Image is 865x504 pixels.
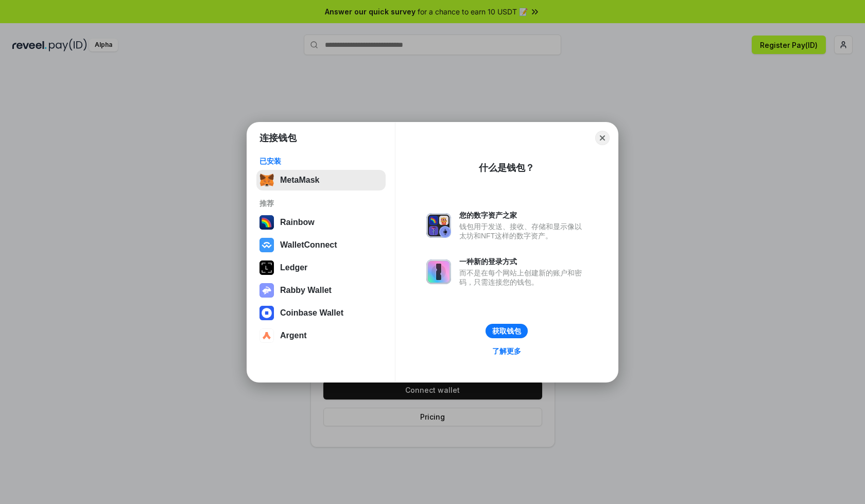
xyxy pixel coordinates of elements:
[259,328,274,343] img: svg+xml,%3Csvg%20width%3D%2228%22%20height%3D%2228%22%20viewBox%3D%220%200%2028%2028%22%20fill%3D...
[459,268,587,287] div: 而不是在每个网站上创建新的账户和密码，只需连接您的钱包。
[426,259,451,284] img: svg+xml,%3Csvg%20xmlns%3D%22http%3A%2F%2Fwww.w3.org%2F2000%2Fsvg%22%20fill%3D%22none%22%20viewBox...
[459,211,587,220] div: 您的数字资产之家
[280,263,307,272] div: Ledger
[486,324,528,338] button: 获取钱包
[259,306,274,320] img: svg+xml,%3Csvg%20width%3D%2228%22%20height%3D%2228%22%20viewBox%3D%220%200%2028%2028%22%20fill%3D...
[280,286,332,295] div: Rabby Wallet
[259,260,274,275] img: svg+xml,%3Csvg%20xmlns%3D%22http%3A%2F%2Fwww.w3.org%2F2000%2Fsvg%22%20width%3D%2228%22%20height%3...
[259,132,297,144] h1: 连接钱包
[280,240,337,250] div: WalletConnect
[492,346,521,356] div: 了解更多
[259,238,274,252] img: svg+xml,%3Csvg%20width%3D%2228%22%20height%3D%2228%22%20viewBox%3D%220%200%2028%2028%22%20fill%3D...
[259,173,274,187] img: svg+xml,%3Csvg%20fill%3D%22none%22%20height%3D%2233%22%20viewBox%3D%220%200%2035%2033%22%20width%...
[280,218,315,227] div: Rainbow
[280,176,319,185] div: MetaMask
[486,344,527,358] a: 了解更多
[459,222,587,240] div: 钱包用于发送、接收、存储和显示像以太坊和NFT这样的数字资产。
[479,162,534,174] div: 什么是钱包？
[256,212,386,233] button: Rainbow
[259,283,274,298] img: svg+xml,%3Csvg%20xmlns%3D%22http%3A%2F%2Fwww.w3.org%2F2000%2Fsvg%22%20fill%3D%22none%22%20viewBox...
[256,235,386,255] button: WalletConnect
[426,213,451,238] img: svg+xml,%3Csvg%20xmlns%3D%22http%3A%2F%2Fwww.w3.org%2F2000%2Fsvg%22%20fill%3D%22none%22%20viewBox...
[256,257,386,278] button: Ledger
[259,215,274,230] img: svg+xml,%3Csvg%20width%3D%22120%22%20height%3D%22120%22%20viewBox%3D%220%200%20120%20120%22%20fil...
[280,331,307,340] div: Argent
[492,326,521,336] div: 获取钱包
[256,325,386,346] button: Argent
[256,170,386,190] button: MetaMask
[595,131,610,145] button: Close
[256,280,386,301] button: Rabby Wallet
[256,303,386,323] button: Coinbase Wallet
[259,157,383,166] div: 已安装
[259,199,383,208] div: 推荐
[459,257,587,266] div: 一种新的登录方式
[280,308,343,318] div: Coinbase Wallet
